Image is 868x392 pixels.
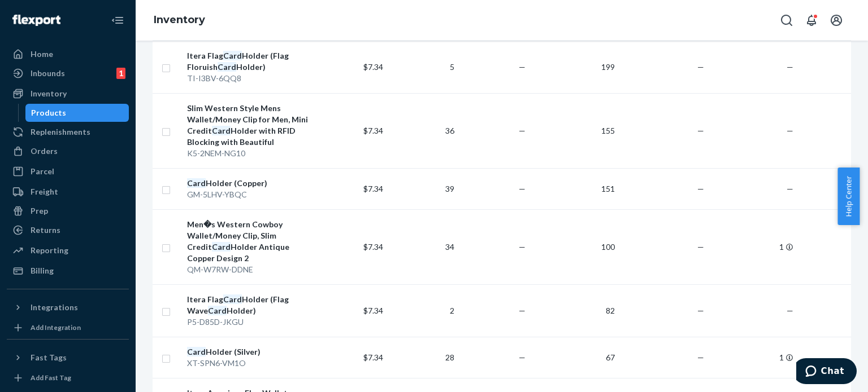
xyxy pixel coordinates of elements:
div: P5-D85D-JKGU [187,316,312,328]
div: Holder (Copper) [187,178,312,189]
td: 2 [388,284,459,337]
td: 155 [530,93,619,168]
a: Add Fast Tag [7,371,129,385]
div: Slim Western Style Mens Wallet/Money Clip for Men, Mini Credit Holder with RFID Blocking with Bea... [187,103,312,148]
span: $7.34 [363,306,383,315]
em: Card [208,306,227,315]
a: Freight [7,183,129,201]
ol: breadcrumbs [145,4,214,37]
div: Returns [31,224,60,236]
div: Replenishments [31,126,90,138]
button: Integrations [7,298,129,316]
div: Holder (Silver) [187,346,312,358]
em: Card [187,347,206,356]
td: 28 [388,337,459,378]
div: TI-I3BV-6QQ8 [187,73,312,84]
span: — [697,353,704,362]
a: Inventory [7,85,129,103]
span: — [519,353,526,362]
div: Inbounds [31,68,65,79]
div: Billing [31,265,54,276]
a: Replenishments [7,123,129,141]
span: — [519,62,526,72]
button: Help Center [837,168,860,225]
em: Card [218,62,236,72]
div: Freight [31,186,58,197]
div: Add Integration [31,323,81,332]
button: Close Navigation [106,9,129,32]
button: Fast Tags [7,349,129,367]
div: Itera Flag Holder (Flag Wave Holder) [187,294,312,316]
div: 1 [116,68,125,79]
span: $7.34 [363,126,383,135]
a: Products [25,104,129,122]
button: Open notifications [800,9,823,32]
td: 151 [530,168,619,209]
a: Parcel [7,162,129,180]
em: Card [212,126,231,135]
a: Prep [7,202,129,220]
div: GM-5LHV-YBQC [187,189,312,200]
span: — [697,126,704,135]
td: 36 [388,93,459,168]
em: Card [212,242,231,252]
div: XT-SPN6-VM1O [187,358,312,369]
span: — [697,306,704,315]
div: Itera Flag Holder (Flag Floruish Holder) [187,50,312,73]
div: Home [31,49,53,60]
a: Returns [7,221,129,239]
span: $7.34 [363,184,383,193]
div: K5-2NEM-NG10 [187,148,312,159]
div: Integrations [31,302,78,313]
div: Men�s Western Cowboy Wallet/Money Clip, Slim Credit Holder Antique Copper Design 2 [187,219,312,264]
span: — [787,62,793,72]
td: 39 [388,168,459,209]
td: 67 [530,337,619,378]
div: Products [31,107,66,118]
a: Reporting [7,241,129,259]
div: Fast Tags [31,352,67,363]
span: — [519,242,526,252]
td: 100 [530,209,619,284]
a: Home [7,45,129,63]
em: Card [223,51,242,60]
td: 1 [709,209,798,284]
span: — [787,184,793,193]
img: Flexport logo [12,15,60,26]
td: 199 [530,41,619,93]
iframe: To enrich screen reader interactions, please activate Accessibility in Grammarly extension settings [796,358,857,386]
span: — [519,184,526,193]
button: Open Search Box [775,9,798,32]
td: 34 [388,209,459,284]
a: Inbounds1 [7,64,129,82]
span: — [697,62,704,72]
a: Orders [7,142,129,160]
em: Card [223,294,242,304]
td: 1 [709,337,798,378]
span: $7.34 [363,242,383,252]
span: — [697,242,704,252]
a: Inventory [154,14,205,26]
span: — [519,126,526,135]
div: Prep [31,205,48,217]
a: Add Integration [7,321,129,334]
div: Orders [31,146,58,157]
div: Parcel [31,166,54,177]
button: Open account menu [825,9,848,32]
em: Card [187,178,206,188]
td: 5 [388,41,459,93]
span: $7.34 [363,62,383,72]
div: Add Fast Tag [31,373,71,382]
div: Inventory [31,88,67,99]
a: Billing [7,262,129,280]
span: — [787,306,793,315]
span: — [697,184,704,193]
div: QM-W7RW-DDNE [187,264,312,275]
td: 82 [530,284,619,337]
div: Reporting [31,245,68,256]
span: $7.34 [363,353,383,362]
span: — [787,126,793,135]
span: — [519,306,526,315]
